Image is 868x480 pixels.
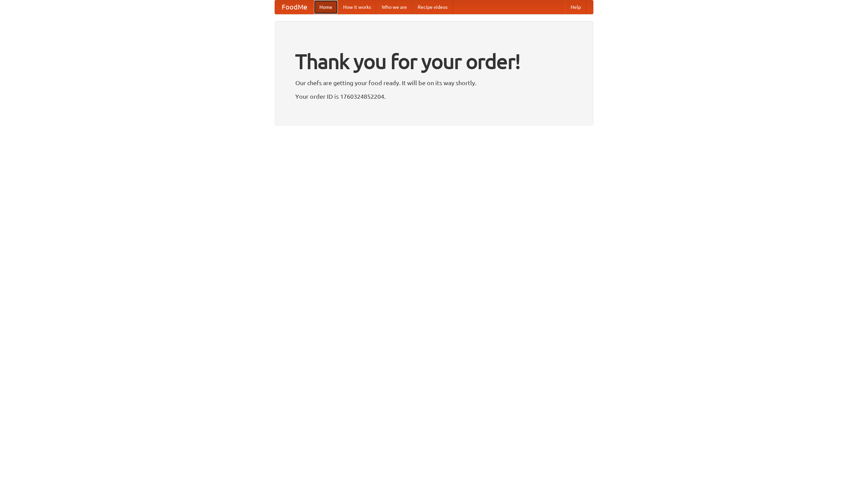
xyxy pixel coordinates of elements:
[275,0,314,14] a: FoodMe
[295,91,573,101] p: Your order ID is 1760324852204.
[314,0,338,14] a: Home
[412,0,453,14] a: Recipe videos
[295,45,573,78] h1: Thank you for your order!
[295,78,573,88] p: Our chefs are getting your food ready. It will be on its way shortly.
[376,0,412,14] a: Who we are
[565,0,586,14] a: Help
[338,0,376,14] a: How it works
